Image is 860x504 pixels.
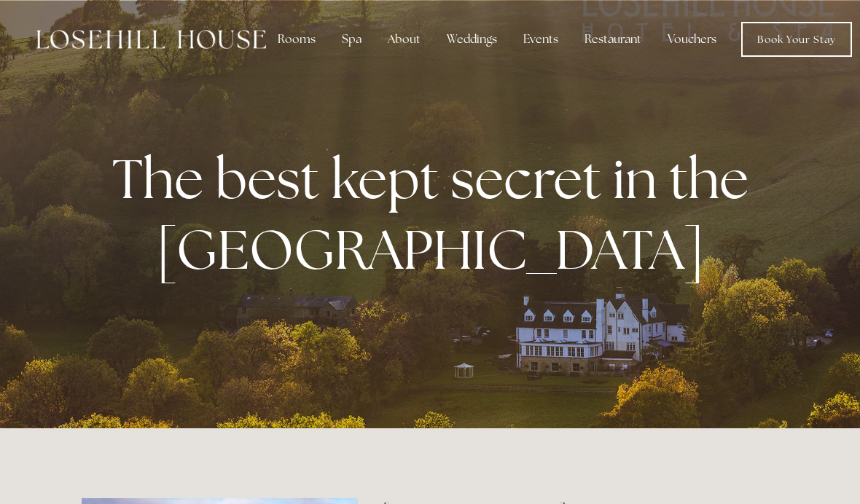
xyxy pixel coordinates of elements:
[376,25,432,54] div: About
[512,25,570,54] div: Events
[36,30,266,49] img: Losehill House
[435,25,509,54] div: Weddings
[112,143,760,286] strong: The best kept secret in the [GEOGRAPHIC_DATA]
[741,22,852,57] a: Book Your Stay
[656,25,728,54] a: Vouchers
[573,25,653,54] div: Restaurant
[330,25,373,54] div: Spa
[266,25,327,54] div: Rooms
